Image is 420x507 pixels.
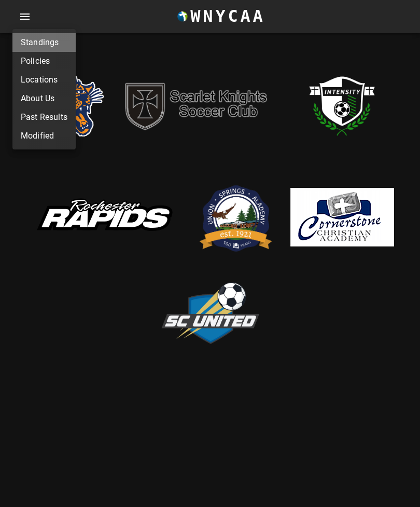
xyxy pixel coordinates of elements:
[21,92,54,105] a: About Us
[21,55,50,67] a: Policies
[21,111,67,124] a: Past Results
[21,130,54,142] a: Modified
[21,74,58,86] a: Locations
[21,36,59,49] a: Standings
